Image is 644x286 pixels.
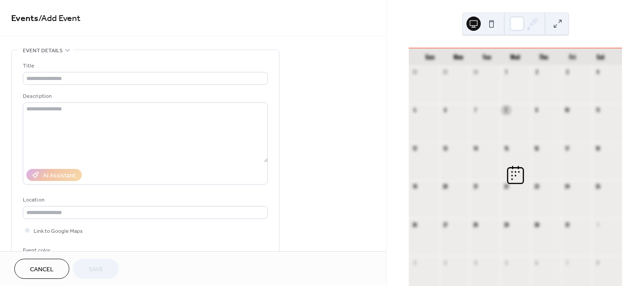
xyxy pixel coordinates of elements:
[534,69,540,76] div: 2
[503,221,509,228] div: 29
[23,46,63,55] span: Event details
[503,69,509,76] div: 1
[594,221,601,228] div: 1
[23,195,266,205] div: Location
[442,183,449,190] div: 20
[564,69,571,76] div: 3
[11,10,38,27] a: Events
[501,48,530,66] div: Wed
[411,221,418,228] div: 26
[23,61,266,71] div: Title
[564,145,571,151] div: 17
[442,221,449,228] div: 27
[442,69,449,76] div: 29
[564,183,571,190] div: 24
[586,48,615,66] div: Sat
[472,221,479,228] div: 28
[411,183,418,190] div: 19
[564,221,571,228] div: 31
[534,183,540,190] div: 23
[442,259,449,266] div: 3
[472,183,479,190] div: 21
[472,107,479,114] div: 7
[503,259,509,266] div: 5
[34,227,83,236] span: Link to Google Maps
[564,107,571,114] div: 10
[594,145,601,151] div: 18
[594,69,601,76] div: 4
[564,259,571,266] div: 7
[14,259,69,279] button: Cancel
[411,69,418,76] div: 28
[503,107,509,114] div: 8
[472,69,479,76] div: 30
[530,48,558,66] div: Thu
[534,259,540,266] div: 6
[558,48,587,66] div: Fri
[442,107,449,114] div: 6
[442,145,449,151] div: 13
[472,145,479,151] div: 14
[411,259,418,266] div: 2
[23,92,266,101] div: Description
[534,221,540,228] div: 30
[594,107,601,114] div: 11
[472,259,479,266] div: 4
[411,107,418,114] div: 5
[594,183,601,190] div: 25
[416,48,445,66] div: Sun
[445,48,473,66] div: Mon
[534,145,540,151] div: 16
[411,145,418,151] div: 12
[534,107,540,114] div: 9
[23,246,90,255] div: Event color
[503,145,509,151] div: 15
[473,48,501,66] div: Tue
[503,183,509,190] div: 22
[38,10,80,27] span: / Add Event
[594,259,601,266] div: 8
[30,265,54,274] span: Cancel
